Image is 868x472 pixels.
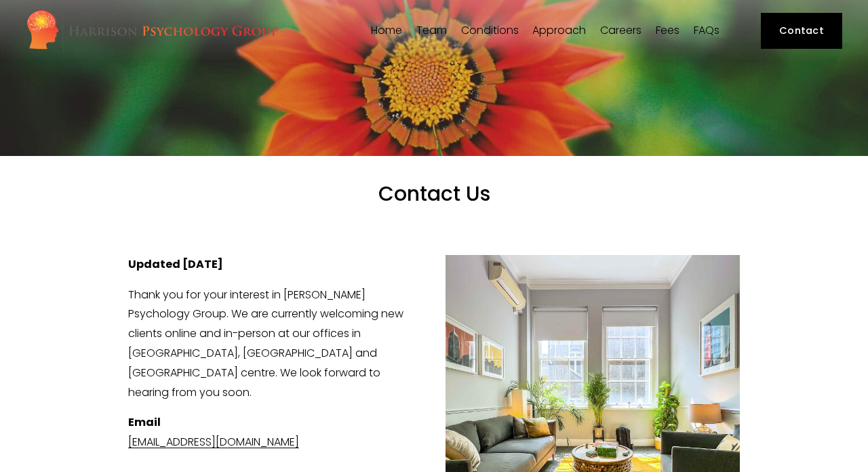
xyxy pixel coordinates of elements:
[532,25,586,36] span: Approach
[371,24,402,37] a: Home
[180,182,688,232] h1: Contact Us
[128,434,299,450] a: [EMAIL_ADDRESS][DOMAIN_NAME]
[600,24,642,37] a: Careers
[128,256,223,272] strong: Updated [DATE]
[656,24,679,37] a: Fees
[532,24,586,37] a: folder dropdown
[416,25,447,36] span: Team
[26,9,279,53] img: Harrison Psychology Group
[461,25,519,36] span: Conditions
[761,13,842,49] a: Contact
[461,24,519,37] a: folder dropdown
[128,286,740,403] p: Thank you for your interest in [PERSON_NAME] Psychology Group. We are currently welcoming new cli...
[416,24,447,37] a: folder dropdown
[128,414,161,430] strong: Email
[694,24,719,37] a: FAQs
